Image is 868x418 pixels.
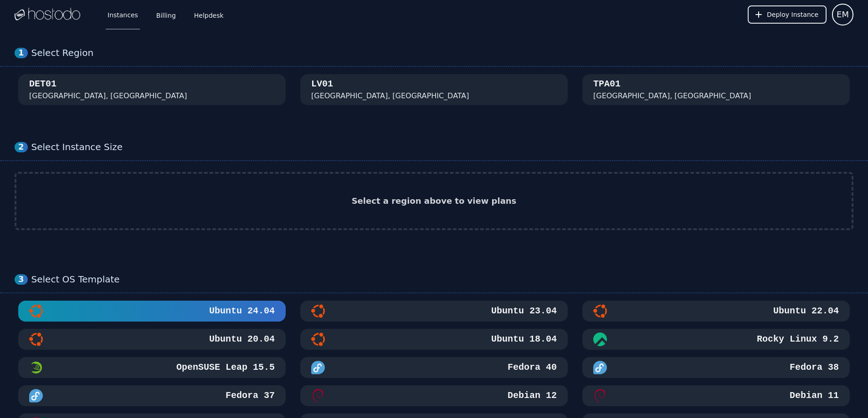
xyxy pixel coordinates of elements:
button: DET01 [GEOGRAPHIC_DATA], [GEOGRAPHIC_DATA] [18,74,286,105]
img: OpenSUSE Leap 15.5 Minimal [29,361,43,374]
h2: Select a region above to view plans [352,195,517,207]
h3: Ubuntu 20.04 [207,333,275,346]
img: Rocky Linux 9.2 [593,332,607,346]
button: Fedora 38Fedora 38 [582,357,850,378]
img: Fedora 37 [29,389,43,403]
div: TPA01 [593,78,621,91]
div: [GEOGRAPHIC_DATA], [GEOGRAPHIC_DATA] [593,91,751,101]
button: Fedora 40Fedora 40 [300,357,568,378]
button: Ubuntu 22.04Ubuntu 22.04 [582,301,850,322]
button: OpenSUSE Leap 15.5 MinimalOpenSUSE Leap 15.5 [18,357,286,378]
img: Ubuntu 18.04 [311,332,325,346]
div: LV01 [311,78,333,91]
button: Ubuntu 23.04Ubuntu 23.04 [300,301,568,322]
button: Debian 11Debian 11 [582,385,850,406]
h3: Ubuntu 22.04 [771,305,839,317]
div: DET01 [29,78,56,91]
div: [GEOGRAPHIC_DATA], [GEOGRAPHIC_DATA] [311,91,469,101]
button: TPA01 [GEOGRAPHIC_DATA], [GEOGRAPHIC_DATA] [582,74,850,105]
h3: Fedora 37 [224,389,275,402]
div: 3 [15,274,28,285]
button: LV01 [GEOGRAPHIC_DATA], [GEOGRAPHIC_DATA] [300,74,568,105]
h3: Fedora 38 [788,361,839,374]
span: Deploy Instance [767,10,818,19]
button: User menu [832,4,853,25]
img: Ubuntu 22.04 [593,304,607,318]
div: 1 [15,48,28,58]
button: Ubuntu 18.04Ubuntu 18.04 [300,329,568,350]
img: Ubuntu 23.04 [311,304,325,318]
div: [GEOGRAPHIC_DATA], [GEOGRAPHIC_DATA] [29,91,187,101]
div: Select Instance Size [31,141,853,153]
div: 2 [15,142,28,152]
img: Fedora 38 [593,361,607,374]
button: Debian 12Debian 12 [300,385,568,406]
h3: Ubuntu 23.04 [489,305,557,317]
h3: Ubuntu 18.04 [489,333,557,346]
h3: OpenSUSE Leap 15.5 [175,361,275,374]
img: Fedora 40 [311,361,325,374]
button: Fedora 37Fedora 37 [18,385,286,406]
img: Debian 12 [311,389,325,403]
h3: Rocky Linux 9.2 [755,333,839,346]
h3: Ubuntu 24.04 [207,305,275,317]
button: Ubuntu 20.04Ubuntu 20.04 [18,329,286,350]
div: Select OS Template [31,274,853,285]
button: Ubuntu 24.04Ubuntu 24.04 [18,301,286,322]
h3: Fedora 40 [506,361,557,374]
button: Rocky Linux 9.2Rocky Linux 9.2 [582,329,850,350]
h3: Debian 11 [788,389,839,402]
img: Logo [15,8,80,21]
button: Deploy Instance [748,5,827,24]
span: EM [837,8,849,21]
img: Ubuntu 20.04 [29,332,43,346]
img: Ubuntu 24.04 [29,304,43,318]
img: Debian 11 [593,389,607,403]
h3: Debian 12 [506,389,557,402]
div: Select Region [31,47,853,59]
